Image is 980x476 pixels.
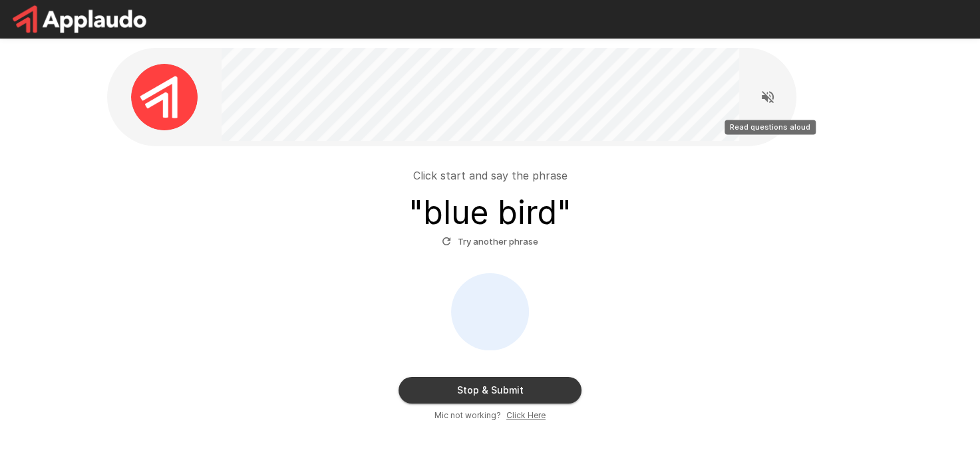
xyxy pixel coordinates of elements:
button: Stop & Submit [399,377,581,404]
button: Read questions aloud [754,84,781,110]
button: Try another phrase [438,231,542,252]
u: Click Here [506,410,546,420]
img: applaudo_avatar.png [131,64,198,130]
div: Read questions aloud [725,120,816,134]
span: Mic not working? [434,409,501,422]
h3: " blue bird " [408,194,572,231]
p: Click start and say the phrase [413,168,568,183]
